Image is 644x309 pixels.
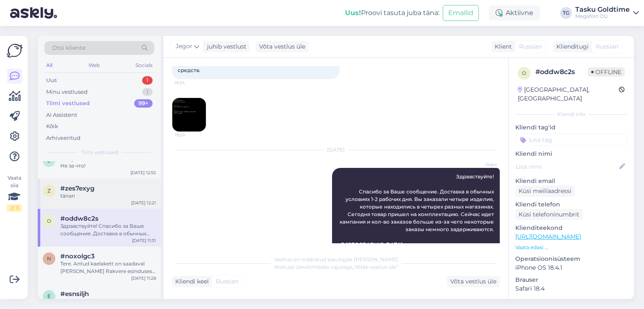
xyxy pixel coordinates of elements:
span: Offline [588,67,625,77]
input: Lisa tag [515,134,627,146]
span: 19:24 [175,132,206,138]
div: Kõik [46,122,58,131]
div: Megafort OÜ [575,13,630,20]
a: Tasku GoldtimeMegafort OÜ [575,6,639,20]
span: o [47,218,51,224]
span: #zes7exyg [60,185,94,192]
div: Tere. Antud kaelakett on saadaval [PERSON_NAME] Rakvere esinduses või tellides läbi e-[PERSON_NAME] [60,260,156,275]
p: Kliendi tag'id [515,123,627,132]
img: Attachment [172,98,206,131]
div: Tiimi vestlused [46,99,90,108]
span: Russian [519,42,542,51]
div: Tasku Goldtime [575,6,630,13]
b: Uus! [345,9,361,17]
p: iPhone OS 18.4.1 [515,263,627,272]
div: tänan [60,192,156,200]
div: 1 [142,88,153,96]
div: Kliendi keel [172,277,209,286]
div: TG [560,7,572,19]
span: e [47,293,51,299]
div: Socials [134,60,154,71]
div: Здравствуйте! Спасибо за Ваше сообщение. Доставка в обычных условиях 1-2 рабочих дня. Вы заказали... [60,222,156,237]
div: All [44,60,54,71]
div: 2 / 3 [7,204,22,212]
div: Arhiveeritud [46,134,80,142]
span: Jegor [176,42,192,51]
span: Otsi kliente [52,44,86,52]
div: [GEOGRAPHIC_DATA], [GEOGRAPHIC_DATA] [518,85,619,103]
p: Kliendi telefon [515,200,627,209]
div: Не за что! [60,162,156,170]
span: #esnsiljh [60,290,89,298]
div: 99+ [134,99,153,108]
div: [DATE] 11:28 [131,275,156,281]
div: Uus [46,76,57,85]
div: Web [87,60,101,71]
div: Minu vestlused [46,88,88,96]
div: [DATE] 12:21 [131,200,156,206]
p: Kliendi nimi [515,149,627,158]
div: # oddw8c2s [535,67,588,77]
p: Safari 18.4 [515,284,627,293]
img: Askly Logo [7,43,23,59]
span: Jegor [466,161,497,167]
div: Klient [491,42,512,51]
span: Vestlus on määratud kasutajale [PERSON_NAME] [274,256,398,263]
div: [DATE] 12:55 [130,170,156,176]
span: Tiimi vestlused [81,149,118,156]
div: Klienditugi [553,42,589,51]
a: [URL][DOMAIN_NAME] [515,233,581,240]
button: Emailid [443,5,479,21]
p: Operatsioonisüsteem [515,255,627,263]
div: Proovi tasuta juba täna: [345,8,439,18]
span: n [47,255,51,262]
div: Küsi telefoninumbrit [515,209,583,220]
div: Võta vestlus üle [256,41,309,52]
span: Russian [596,42,618,51]
div: [DATE] [172,146,500,154]
span: o [522,70,526,76]
i: „Võtke vestlus üle” [352,264,398,270]
span: Vestluse ülevõtmiseks vajutage [274,264,398,270]
div: 1 [142,76,153,85]
span: #noxolgc3 [60,252,95,260]
div: Kliendi info [515,111,627,118]
span: #oddw8c2s [60,215,99,222]
div: [DATE] 11:31 [132,237,156,244]
input: Lisa nimi [516,162,618,171]
span: 19:24 [174,80,206,86]
span: Russian [216,277,239,286]
p: Brauser [515,276,627,284]
div: AI Assistent [46,111,77,119]
div: Küsi meiliaadressi [515,185,575,197]
p: Kliendi email [515,177,627,185]
div: Vaata siia [7,174,22,212]
p: Klienditeekond [515,224,627,232]
span: z [47,188,51,194]
div: Aktiivne [489,5,540,21]
div: juhib vestlust [204,42,247,51]
div: Võta vestlus üle [447,276,500,287]
p: Vaata edasi ... [515,244,627,251]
